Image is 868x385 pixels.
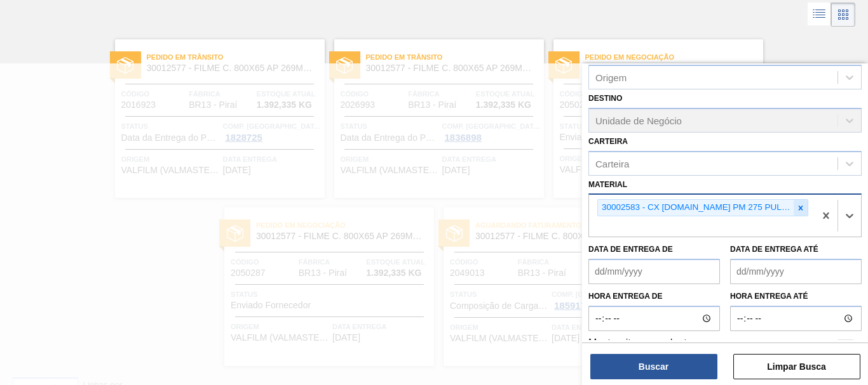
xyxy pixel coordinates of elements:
[595,72,627,82] div: Origem
[117,57,133,74] img: status
[730,287,862,306] label: Hora entrega até
[588,287,720,306] label: Hora entrega de
[147,51,325,63] span: Pedido em Trânsito
[588,94,622,103] label: Destino
[588,259,720,284] input: dd/mm/yyyy
[336,57,353,74] img: status
[831,3,855,27] div: Visão em Cards
[598,200,794,216] div: 30002583 - CX [DOMAIN_NAME] PM 275 PULL OFF TAB. C6 IN65
[588,245,673,254] label: Data de Entrega de
[105,39,325,198] a: statusPedido em Trânsito30012577 - FILME C. 800X65 AP 269ML MP C15 429Código2016923FábricaBR13 - ...
[585,51,763,63] span: Pedido em Negociação
[595,158,629,169] div: Carteira
[588,337,698,353] label: Mostrar itens pendentes
[544,39,763,198] a: statusPedido em Negociação30012577 - FILME C. 800X65 AP 269ML MP C15 429Código2050288FábricaBR13 ...
[730,245,818,254] label: Data de Entrega até
[808,3,831,27] div: Visão em Lista
[555,57,572,74] img: status
[588,180,627,189] label: Material
[325,39,544,198] a: statusPedido em Trânsito30012577 - FILME C. 800X65 AP 269ML MP C15 429Código2026993FábricaBR13 - ...
[588,137,628,146] label: Carteira
[730,259,862,284] input: dd/mm/yyyy
[366,51,544,63] span: Pedido em Trânsito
